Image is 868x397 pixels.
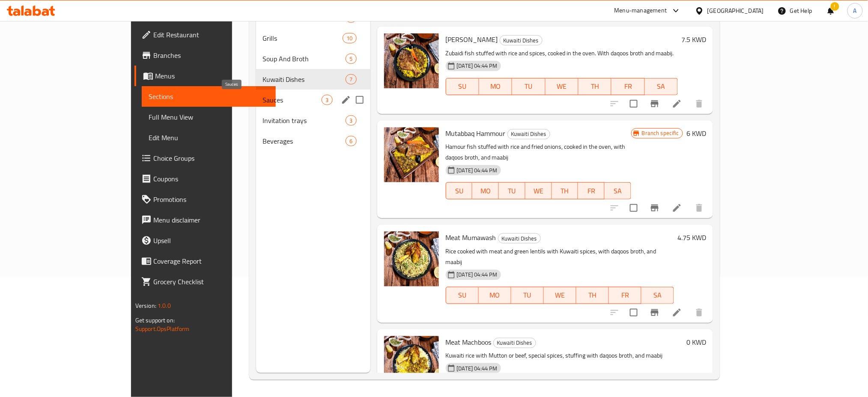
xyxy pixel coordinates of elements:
button: delete [689,302,710,323]
a: Coverage Report [134,251,276,271]
button: FR [611,78,644,95]
span: 7 [346,75,356,84]
a: Full Menu View [142,107,276,127]
span: MO [483,80,509,93]
span: Meat Machboos [446,336,492,349]
span: WE [529,185,549,197]
div: Kuwaiti Dishes [498,233,541,244]
h6: 4.75 KWD [677,232,706,244]
button: Branch-specific-item [644,93,665,114]
span: FR [582,185,601,197]
button: WE [525,182,552,199]
span: Sauces [263,95,322,105]
div: Beverages6 [256,131,370,151]
button: delete [689,198,710,218]
span: Version: [135,300,156,311]
span: Sections [149,91,269,102]
nav: Menu sections [256,4,370,155]
a: Coupons [134,168,276,189]
span: Soup And Broth [263,54,346,64]
div: Kuwaiti Dishes [500,35,543,45]
img: Mutabbaq Hammour [384,127,439,182]
button: FR [578,182,605,199]
span: Select to update [625,199,643,217]
p: Hamour fish stuffed with rice and fried onions, cooked in the oven, with daqoos broth, and maabij [446,141,631,163]
a: Choice Groups [134,148,276,168]
span: 10 [343,34,356,42]
div: Soup And Broth5 [256,48,370,69]
span: WE [547,289,573,301]
span: Menus [155,71,269,81]
span: Get support on: [135,315,175,326]
span: 1.0.0 [158,300,171,311]
span: FR [612,289,638,301]
button: TU [512,78,545,95]
span: 3 [346,117,356,125]
a: Edit Restaurant [134,24,276,45]
span: Choice Groups [153,153,269,163]
div: Kuwaiti Dishes [493,338,536,348]
a: Promotions [134,189,276,210]
a: Edit menu item [672,203,682,213]
span: Grills [263,33,343,43]
p: Zubaidi fish stuffed with rice and spices, cooked in the oven. With daqoos broth and maabij. [446,48,678,59]
button: MO [472,182,499,199]
a: Edit Menu [142,127,276,148]
span: MO [482,289,508,301]
div: Kuwaiti Dishes [263,74,346,84]
span: TU [515,289,540,301]
span: WE [549,80,575,93]
span: SU [450,80,476,93]
button: edit [340,93,352,106]
span: Coverage Report [153,256,269,266]
span: Promotions [153,194,269,205]
h6: 6 KWD [686,127,706,139]
span: Beverages [263,136,346,146]
a: Upsell [134,230,276,251]
div: Menu-management [614,6,667,16]
a: Edit menu item [672,99,682,109]
p: Rice cooked with meat and green lentils with Kuwaiti spices, with daqoos broth, and maabij [446,246,674,268]
span: Select to update [625,95,643,113]
span: TU [502,185,522,197]
div: Kuwaiti Dishes [507,129,550,139]
a: Grocery Checklist [134,271,276,292]
span: Branches [153,50,269,60]
span: Meat Mumawash [446,231,496,244]
div: items [346,54,356,64]
button: SA [645,78,678,95]
button: SU [446,287,479,304]
div: Kuwaiti Dishes7 [256,69,370,90]
div: Sauces3edit [256,90,370,110]
button: SU [446,182,473,199]
span: 5 [346,55,356,63]
span: [DATE] 04:44 PM [453,364,501,373]
img: Mutabbaq Zubaidi [384,33,439,88]
div: Invitation trays3 [256,110,370,131]
button: Branch-specific-item [644,198,665,218]
a: Menu disclaimer [134,210,276,230]
span: Coupons [153,174,269,184]
span: TH [580,289,606,301]
span: 6 [346,137,356,145]
span: MO [476,185,495,197]
div: items [343,33,356,43]
div: Grills10 [256,28,370,48]
span: TH [582,80,608,93]
span: Upsell [153,235,269,246]
span: A [853,6,857,15]
span: [DATE] 04:44 PM [453,271,501,279]
a: Support.OpsPlatform [135,323,190,334]
span: Invitation trays [263,115,346,126]
button: Branch-specific-item [644,302,665,323]
span: SU [450,185,469,197]
button: WE [546,78,579,95]
h6: 7.5 KWD [681,33,706,45]
span: Full Menu View [149,112,269,122]
button: MO [479,287,511,304]
span: TH [555,185,575,197]
button: SU [446,78,479,95]
span: Select to update [625,304,643,322]
span: Kuwaiti Dishes [498,234,540,244]
span: Menu disclaimer [153,215,269,225]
